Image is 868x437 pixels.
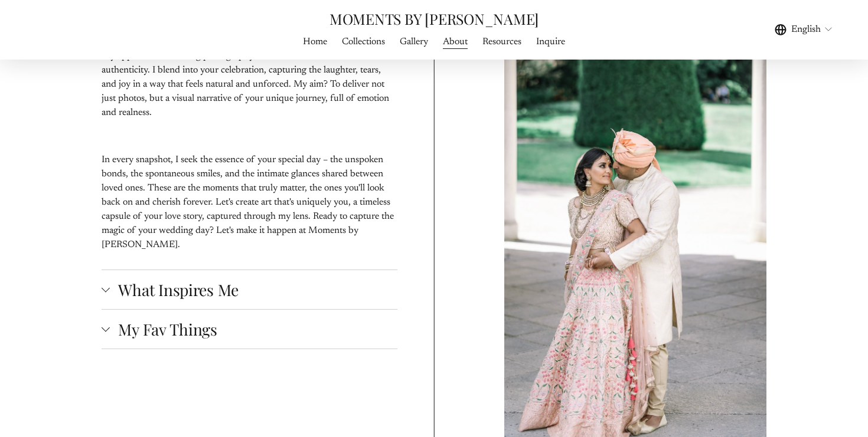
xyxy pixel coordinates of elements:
[102,270,397,309] button: What Inspires Me
[110,318,397,340] span: My Fav Things
[303,34,327,50] a: Home
[536,34,565,50] a: Inquire
[400,35,428,49] span: Gallery
[102,153,397,252] p: In every snapshot, I seek the essence of your special day – the unspoken bonds, the spontaneous s...
[443,34,468,50] a: About
[102,310,397,349] button: My Fav Things
[342,34,385,50] a: Collections
[400,34,428,50] a: folder dropdown
[482,34,521,50] a: Resources
[329,9,539,28] a: MOMENTS BY [PERSON_NAME]
[102,49,397,120] p: My approach to wedding photography is all about connection and authenticity. I blend into your ce...
[791,22,821,37] span: English
[110,279,397,300] span: What Inspires Me
[775,22,834,38] div: language picker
